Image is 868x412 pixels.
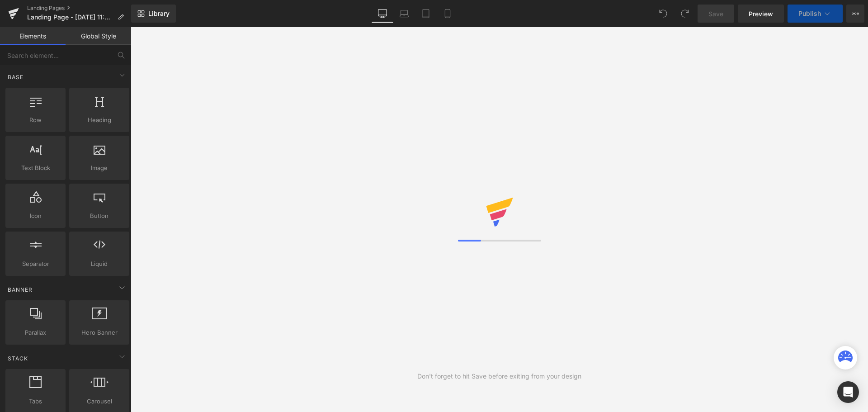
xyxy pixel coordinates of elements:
span: Publish [798,10,821,17]
span: Parallax [8,328,63,337]
span: Row [8,115,63,125]
button: Undo [654,5,672,23]
a: Preview [738,5,784,23]
span: Stack [7,354,29,363]
button: Publish [788,5,843,23]
span: Icon [8,211,63,221]
a: Tablet [415,5,437,23]
a: New Library [131,5,176,23]
a: Landing Pages [27,5,131,12]
span: Library [148,9,170,18]
div: Don't forget to hit Save before exiting from your design [417,371,581,381]
div: Open Intercom Messenger [837,381,859,403]
span: Heading [72,115,127,125]
span: Preview [749,9,773,19]
span: Save [708,9,723,19]
span: Button [72,211,127,221]
span: Image [72,163,127,173]
span: Tabs [8,397,63,406]
a: Mobile [437,5,458,23]
a: Global Style [66,27,131,45]
span: Separator [8,259,63,269]
span: Banner [7,285,33,294]
a: Desktop [372,5,393,23]
span: Landing Page - [DATE] 11:20:37 [27,14,114,21]
button: Redo [676,5,694,23]
span: Base [7,73,24,81]
span: Text Block [8,163,63,173]
a: Laptop [393,5,415,23]
button: More [846,5,864,23]
span: Liquid [72,259,127,269]
span: Hero Banner [72,328,127,337]
span: Carousel [72,397,127,406]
